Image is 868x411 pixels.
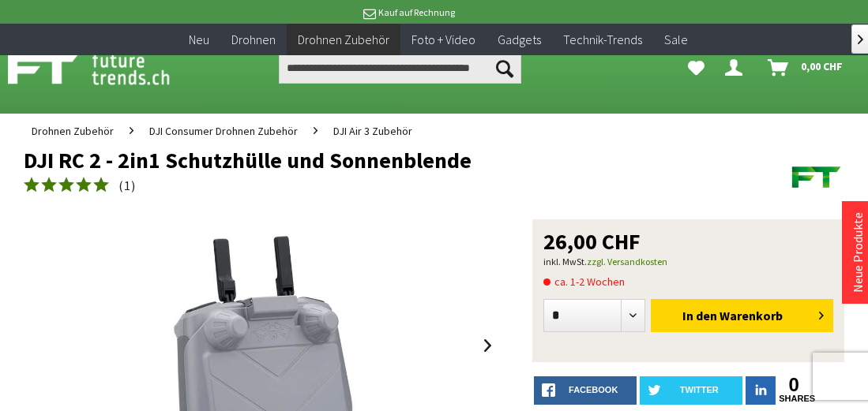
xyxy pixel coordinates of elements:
span: Foto + Video [411,32,475,47]
button: Suchen [488,52,521,84]
span:  [858,35,863,44]
span: In den [682,308,717,323]
span: ca. 1-2 Wochen [543,272,625,291]
h1: DJI RC 2 - 2in1 Schutzhülle und Sonnenblende [24,148,680,172]
span: 26,00 CHF [543,230,641,252]
a: DJI Consumer Drohnen Zubehör [141,114,306,148]
a: Gadgets [487,24,552,56]
img: Futuretrends [789,148,844,204]
a: Neu [178,24,220,56]
span: Warenkorb [720,308,783,323]
span: Drohnen Zubehör [298,32,389,47]
a: (1) [24,176,136,196]
a: 0 [779,376,809,394]
button: In den Warenkorb [651,299,833,332]
a: Meine Favoriten [680,52,712,84]
a: Neue Produkte [850,212,866,293]
span: Gadgets [498,32,541,47]
span: facebook [569,385,618,394]
a: Drohnen Zubehör [24,114,122,148]
a: Dein Konto [719,52,755,84]
span: DJI Air 3 Zubehör [333,124,412,138]
input: Produkt, Marke, Kategorie, EAN, Artikelnummer… [279,52,522,84]
img: Shop Futuretrends - zur Startseite wechseln [8,49,205,88]
p: inkl. MwSt. [543,252,833,271]
span: Drohnen [231,32,276,47]
a: Warenkorb [761,52,851,84]
a: zzgl. Versandkosten [587,256,667,267]
span: 0,00 CHF [801,54,843,79]
span: 1 [124,177,131,193]
a: Technik-Trends [552,24,653,56]
a: Drohnen [220,24,287,56]
span: Technik-Trends [563,32,642,47]
span: twitter [680,385,719,394]
a: DJI Air 3 Zubehör [325,114,420,148]
span: Neu [189,32,209,47]
a: Drohnen Zubehör [287,24,400,56]
span: ( ) [118,177,136,193]
a: Sale [653,24,699,56]
span: Drohnen Zubehör [32,124,114,138]
a: Foto + Video [400,24,487,56]
span: Sale [664,32,688,47]
a: twitter [640,376,742,405]
span: DJI Consumer Drohnen Zubehör [149,124,298,138]
a: facebook [534,376,637,405]
a: shares [779,394,809,404]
